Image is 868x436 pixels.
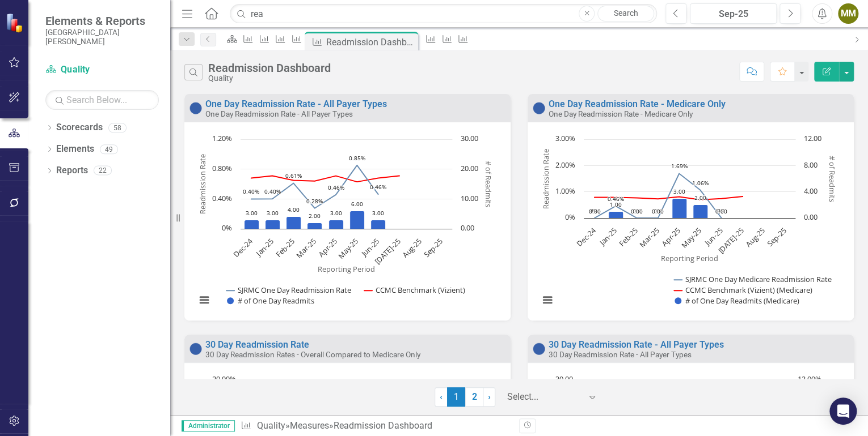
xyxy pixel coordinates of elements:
[190,134,505,318] div: Chart. Highcharts interactive chart.
[574,225,598,249] text: Dec-24
[108,123,127,132] div: 58
[6,12,26,32] img: ClearPoint Strategy
[350,211,365,229] path: May-25, 6. # of One Day Readmits.
[371,220,386,229] path: Jun-25, 3. # of One Day Readmits.
[349,154,365,162] text: 0.85%
[94,166,112,176] div: 22
[447,387,465,407] span: 1
[226,285,352,295] button: Show SJRMC One Day Readmission Rate
[829,397,857,425] div: Open Intercom Messenger
[461,193,478,203] text: 10.00
[631,207,643,215] text: 0.00
[359,236,381,259] text: Jun-25
[273,236,297,259] text: Feb-25
[765,225,788,249] text: Sep-25
[205,350,420,359] small: 30 Day Readmission Rates - Overall Compared to Medicare Only
[717,207,725,215] text: 0%
[212,374,236,384] text: 20.00%
[549,109,693,118] small: One Day Readmission Rate - Medicare Only
[541,148,551,208] text: Readmission Rate
[798,374,821,384] text: 12.00%
[249,163,381,211] g: SJRMC One Day Readmission Rate, series 1 of 3. Line with 10 data points. Y axis, Readmission Rate.
[189,101,203,115] img: No Information
[440,391,443,402] span: ‹
[231,236,255,259] text: Dec-24
[555,186,575,196] text: 1.00%
[205,99,387,109] a: One Day Readmission Rate - All Payer Types
[245,220,259,229] path: Dec-24, 3. # of One Day Readmits.
[222,223,232,233] text: 0%
[533,134,848,318] div: Chart. Highcharts interactive chart.
[286,216,301,229] path: Feb-25, 4. # of One Day Readmits.
[351,200,363,208] text: 6.00
[189,342,203,356] img: No Information
[243,187,259,195] text: 0.40%
[253,236,276,259] text: Jan-25
[589,207,601,215] text: 0.00
[422,236,445,259] text: Sep-25
[212,163,232,173] text: 0.80%
[208,74,331,83] div: Quality
[328,183,344,191] text: 0.46%
[45,90,159,110] input: Search Below...
[549,99,726,109] a: One Day Readmission Rate - Medicare Only
[673,187,685,195] text: 3.00
[288,206,300,213] text: 4.00
[289,420,328,431] a: Measures
[694,194,706,202] text: 2.00
[294,236,318,260] text: Mar-25
[674,274,833,284] button: Show SJRMC One Day Medicare Readmission Rate
[804,186,818,196] text: 4.00
[549,350,692,359] small: 30 Day Readmission Rate - All Payer Types
[804,160,818,170] text: 8.00
[230,4,657,24] input: Search ClearPoint...
[465,387,483,407] a: 2
[609,211,623,218] path: Jan-25, 1. # of One Day Readmits (Medicare).
[307,223,322,229] path: Mar-25, 2. # of One Day Readmits.
[633,207,641,215] text: 0%
[702,225,724,248] text: Jun-25
[827,155,837,202] text: # of Readmits
[652,207,664,215] text: 0.00
[205,339,309,350] a: 30 Day Readmission Rate
[532,342,546,356] img: No Information
[617,225,640,249] text: Feb-25
[100,144,118,154] div: 49
[549,339,724,350] a: 30 Day Readmission Rate - All Payer Types
[56,143,94,156] a: Elements
[227,296,315,306] button: Show # of One Day Readmits
[693,204,708,218] path: May-25, 2. # of One Day Readmits (Medicare).
[661,253,718,263] text: Reporting Period
[483,161,494,207] text: # of Readmits
[400,236,424,260] text: Aug-25
[540,292,555,308] button: View chart menu, Chart
[330,209,342,217] text: 3.00
[190,134,500,318] svg: Interactive chart
[196,292,212,308] button: View chart menu, Chart
[333,420,432,431] div: Readmission Dashboard
[674,285,812,295] button: Show CCMC Benchmark (Vizient) (Medicare)
[208,62,331,74] div: Readmission Dashboard
[56,164,88,177] a: Reports
[264,187,281,195] text: 0.40%
[637,225,661,249] text: Mar-25
[671,162,688,170] text: 1.69%
[533,134,844,318] svg: Interactive chart
[372,236,402,266] text: [DATE]-25
[212,193,232,203] text: 0.40%
[679,225,703,250] text: May-25
[690,3,777,24] button: Sep-25
[372,209,384,217] text: 3.00
[336,236,360,260] text: May-25
[461,163,478,173] text: 20.00
[285,172,302,179] text: 0.61%
[246,209,258,217] text: 3.00
[715,207,727,215] text: 0.00
[654,207,661,215] text: 0%
[675,296,801,306] button: Show # of One Day Readmits (Medicare)
[318,263,375,273] text: Reporting Period
[692,179,709,187] text: 1.06%
[326,35,415,49] div: Readmission Dashboard
[197,154,208,214] text: Readmission Rate
[804,133,821,143] text: 12.00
